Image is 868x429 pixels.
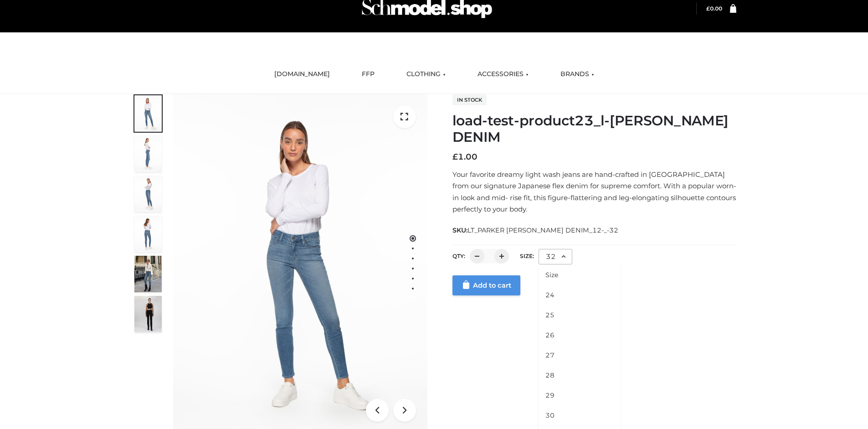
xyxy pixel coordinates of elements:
li: 24 [539,285,621,305]
a: BRANDS [554,64,601,84]
li: 30 [539,405,621,425]
bdi: 0.00 [706,5,722,12]
h1: load-test-product23_l-[PERSON_NAME] DENIM [452,113,736,145]
p: Your favorite dreamy light wash jeans are hand-crafted in [GEOGRAPHIC_DATA] from our signature Ja... [452,169,736,215]
span: SKU: [452,225,619,236]
img: 49df5f96394c49d8b5cbdcda3511328a.HD-1080p-2.5Mbps-49301101_thumbnail.jpg [134,296,162,332]
label: QTY: [452,253,465,259]
label: Size: [520,253,534,259]
a: Add to cart [452,275,520,295]
img: 2001KLX-Ava-skinny-cove-2-scaled_32c0e67e-5e94-449c-a916-4c02a8c03427.jpg [134,216,162,252]
a: ACCESSORIES [471,64,535,84]
a: £0.00 [706,5,722,12]
span: £ [452,152,458,162]
img: 2001KLX-Ava-skinny-cove-3-scaled_eb6bf915-b6b9-448f-8c6c-8cabb27fd4b2.jpg [134,176,162,212]
li: 25 [539,305,621,325]
a: [DOMAIN_NAME] [267,64,337,84]
li: Size [539,265,621,285]
bdi: 1.00 [452,152,478,162]
span: £ [706,5,710,12]
img: 2001KLX-Ava-skinny-cove-4-scaled_4636a833-082b-4702-abec-fd5bf279c4fc.jpg [134,135,162,172]
span: In stock [452,94,487,105]
a: FFP [355,64,381,84]
div: 32 [539,249,572,264]
img: 2001KLX-Ava-skinny-cove-1-scaled_9b141654-9513-48e5-b76c-3dc7db129200.jpg [134,95,162,132]
li: 27 [539,345,621,365]
li: 28 [539,365,621,385]
li: 26 [539,325,621,345]
li: 29 [539,385,621,405]
img: Bowery-Skinny_Cove-1.jpg [134,256,162,292]
a: CLOTHING [400,64,452,84]
span: LT_PARKER [PERSON_NAME] DENIM_12-_-32 [467,226,618,234]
